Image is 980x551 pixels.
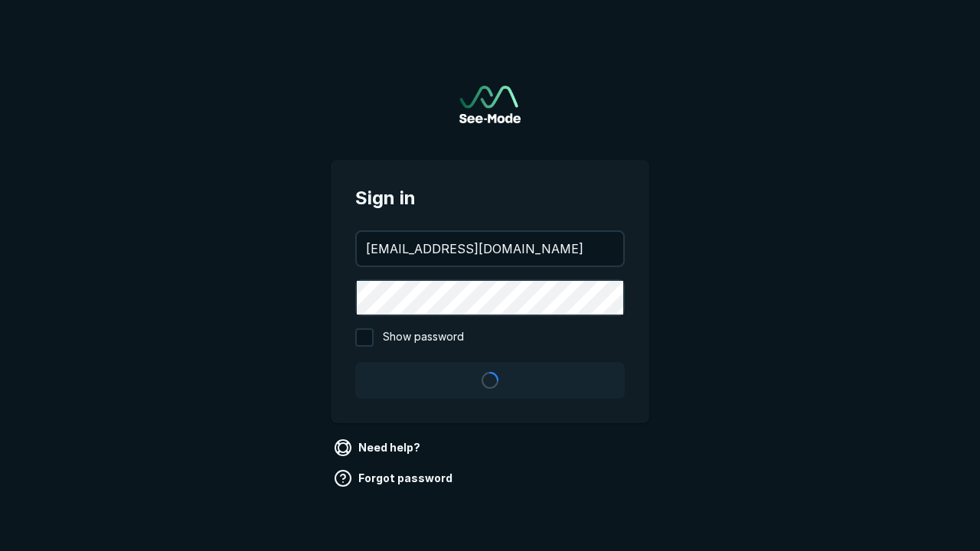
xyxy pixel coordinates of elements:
input: your@email.com [357,232,623,266]
a: Forgot password [331,466,459,491]
span: Sign in [355,184,625,212]
span: Show password [383,328,464,347]
a: Go to sign in [459,86,521,123]
a: Need help? [331,435,426,460]
img: See-Mode Logo [459,86,521,123]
